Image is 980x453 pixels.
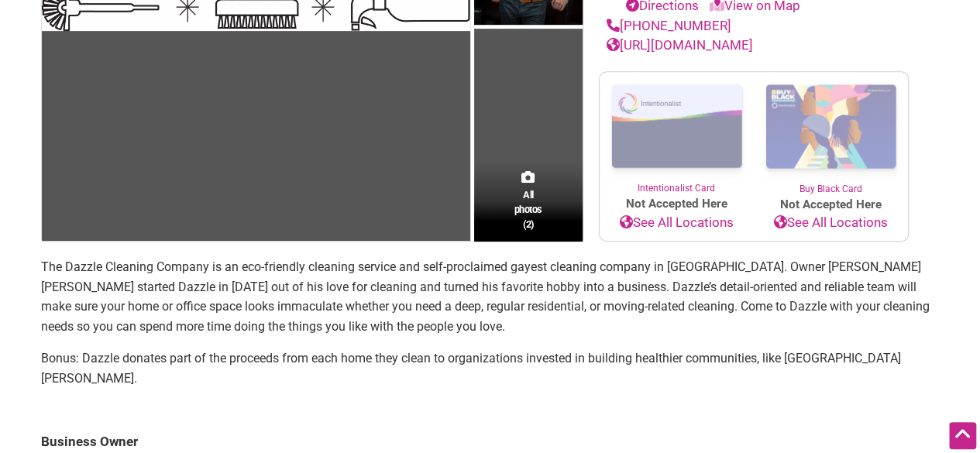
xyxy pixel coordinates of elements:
img: Intentionalist Card [600,72,754,181]
p: The Dazzle Cleaning Company is an eco-friendly cleaning service and self-proclaimed gayest cleani... [41,257,940,336]
a: See All Locations [754,213,908,233]
a: Buy Black Card [754,72,908,196]
a: See All Locations [600,213,754,233]
span: All photos (2) [514,187,542,232]
span: Not Accepted Here [754,196,908,214]
a: [PHONE_NUMBER] [607,18,731,33]
a: [URL][DOMAIN_NAME] [607,37,753,53]
img: Buy Black Card [754,72,908,182]
div: Scroll Back to Top [949,422,976,449]
a: Intentionalist Card [600,72,754,195]
span: Not Accepted Here [600,195,754,213]
p: Bonus: Dazzle donates part of the proceeds from each home they clean to organizations invested in... [41,348,940,388]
